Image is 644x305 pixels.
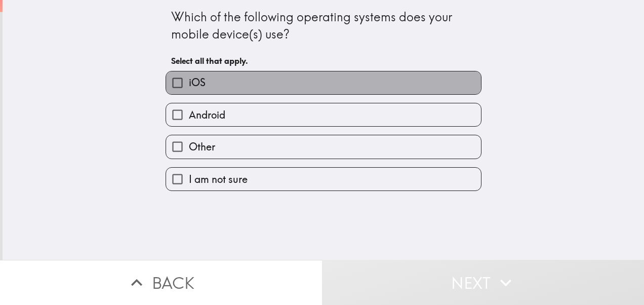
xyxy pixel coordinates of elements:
span: iOS [189,75,206,90]
span: Android [189,108,225,122]
button: Android [166,103,481,126]
button: I am not sure [166,168,481,190]
div: Which of the following operating systems does your mobile device(s) use? [171,9,476,43]
span: I am not sure [189,172,248,186]
h6: Select all that apply. [171,55,476,66]
button: iOS [166,71,481,94]
button: Next [322,260,644,305]
button: Other [166,135,481,158]
span: Other [189,140,215,154]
